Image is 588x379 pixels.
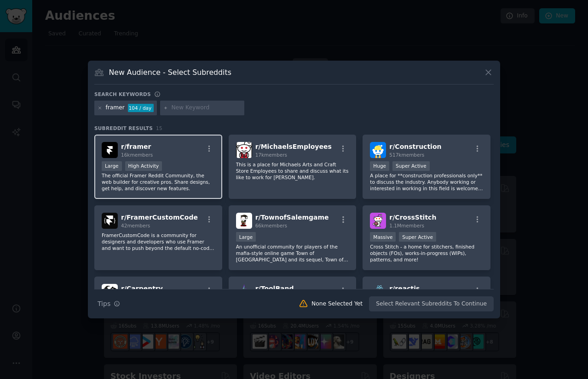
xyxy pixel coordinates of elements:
[236,232,256,242] div: Large
[392,161,430,171] div: Super Active
[370,142,386,158] img: Construction
[236,284,252,300] img: ToolBand
[370,243,483,263] p: Cross Stitch - a home for stitchers, finished objects (FOs), works-in-progress (WIPs), patterns, ...
[125,161,162,171] div: High Activity
[128,104,154,112] div: 104 / day
[121,143,151,150] span: r/ framer
[171,104,241,112] input: New Keyword
[255,223,287,228] span: 66k members
[106,104,125,112] div: framer
[94,125,153,131] span: Subreddit Results
[389,143,441,150] span: r/ Construction
[98,299,110,309] span: Tips
[236,142,252,158] img: MichaelsEmployees
[102,172,215,192] p: The official Framer Reddit Community, the web builder for creative pros. Share designs, get help,...
[121,152,153,158] span: 16k members
[370,284,386,300] img: reactjs
[156,125,162,131] span: 15
[94,91,151,97] h3: Search keywords
[102,161,122,171] div: Large
[399,232,436,242] div: Super Active
[109,68,231,77] h3: New Audience - Select Subreddits
[102,213,118,229] img: FramerCustomCode
[255,143,332,150] span: r/ MichaelsEmployees
[255,152,287,158] span: 17k members
[121,285,163,292] span: r/ Carpentry
[102,232,215,251] p: FramerCustomCode is a community for designers and developers who use Framer and want to push beyo...
[370,172,483,192] p: A place for **construction professionals only** to discuss the industry. Anybody working or inter...
[370,213,386,229] img: CrossStitch
[236,213,252,229] img: TownofSalemgame
[236,243,349,263] p: An unofficial community for players of the mafia-style online game Town of [GEOGRAPHIC_DATA] and ...
[236,161,349,181] p: This is a place for Michaels Arts and Craft Store Employees to share and discuss what its like to...
[389,152,424,158] span: 517k members
[311,300,363,308] div: None Selected Yet
[389,285,420,292] span: r/ reactjs
[389,223,424,228] span: 1.1M members
[121,214,198,221] span: r/ FramerCustomCode
[255,285,294,292] span: r/ ToolBand
[102,142,118,158] img: framer
[94,296,123,312] button: Tips
[389,214,436,221] span: r/ CrossStitch
[121,223,150,228] span: 42 members
[102,284,118,300] img: Carpentry
[370,232,396,242] div: Massive
[255,214,329,221] span: r/ TownofSalemgame
[370,161,389,171] div: Huge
